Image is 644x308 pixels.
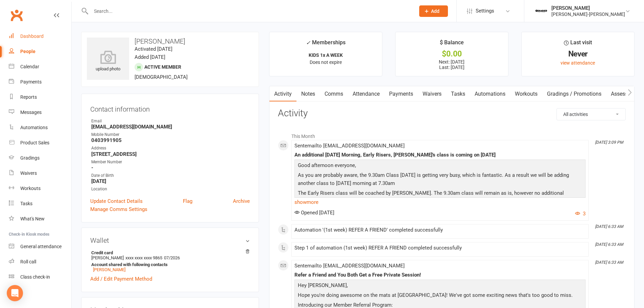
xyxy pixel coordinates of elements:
[9,254,71,269] a: Roll call
[9,269,71,285] a: Class kiosk mode
[89,6,410,16] input: Search...
[595,242,623,247] i: [DATE] 6:33 AM
[87,50,129,73] div: upload photo
[91,151,250,157] strong: [STREET_ADDRESS]
[9,150,71,166] a: Gradings
[20,79,42,85] div: Payments
[87,38,253,45] h3: [PERSON_NAME]
[476,3,494,19] span: Settings
[595,224,623,229] i: [DATE] 6:33 AM
[20,201,32,206] div: Tasks
[294,263,405,269] span: Sent email to [EMAIL_ADDRESS][DOMAIN_NAME]
[135,74,188,80] span: [DEMOGRAPHIC_DATA]
[90,237,250,244] h3: Wallet
[90,275,152,283] a: Add / Edit Payment Method
[294,272,586,278] div: Refer a Friend and You Both Get a Free Private Session!
[470,86,510,102] a: Automations
[9,29,71,44] a: Dashboard
[595,140,623,145] i: [DATE] 3:09 PM
[91,132,250,138] div: Mobile Number
[20,110,42,115] div: Messages
[20,125,48,130] div: Automations
[510,86,542,102] a: Workouts
[20,170,37,176] div: Waivers
[233,197,250,205] a: Archive
[90,205,147,213] a: Manage Comms Settings
[9,196,71,211] a: Tasks
[296,281,584,291] p: Hey [PERSON_NAME],
[8,7,25,24] a: Clubworx
[294,210,334,216] span: Opened [DATE]
[9,211,71,227] a: What's New
[90,103,250,113] h3: Contact information
[20,216,45,221] div: What's New
[402,50,502,57] div: $0.00
[91,124,250,130] strong: [EMAIL_ADDRESS][DOMAIN_NAME]
[306,40,310,46] i: ✓
[9,74,71,90] a: Payments
[20,64,39,69] div: Calendar
[296,86,320,102] a: Notes
[93,267,125,272] a: [PERSON_NAME]
[534,4,548,18] img: thumb_image1722295729.png
[9,105,71,120] a: Messages
[9,239,71,254] a: General attendance kiosk mode
[91,262,246,267] strong: Account shared with following contacts
[20,244,62,249] div: General attendance
[9,120,71,135] a: Automations
[310,60,342,65] span: Does not expire
[294,245,586,251] div: Step 1 of automation (1st week) REFER A FRIEND completed successfully
[91,118,250,124] div: Email
[183,197,192,205] a: Flag
[294,227,586,233] div: Automation '(1st week) REFER A FRIEND' completed successfully
[135,54,165,60] time: Added [DATE]
[294,152,586,158] div: An additional [DATE] Morning, Early Risers, [PERSON_NAME]'s class is coming on [DATE]
[296,171,584,189] p: As you are probably aware, the 9.30am Class [DATE] is getting very busy, which is fantastic. As a...
[384,86,418,102] a: Payments
[560,60,595,66] a: view attendance
[20,186,41,191] div: Workouts
[419,5,448,17] button: Add
[20,274,50,280] div: Class check-in
[91,145,250,151] div: Address
[9,135,71,150] a: Product Sales
[125,255,162,260] span: xxxx xxxx xxxx 9865
[296,291,584,301] p: Hope you're doing awesome on the mats at [GEOGRAPHIC_DATA]! We've got some exciting news that's t...
[306,38,345,51] div: Memberships
[402,59,502,70] p: Next: [DATE] Last: [DATE]
[90,197,143,205] a: Update Contact Details
[91,172,250,179] div: Date of Birth
[20,33,44,39] div: Dashboard
[91,250,246,255] strong: Credit card
[528,50,628,57] div: Never
[20,140,49,145] div: Product Sales
[91,137,250,143] strong: 0403991905
[575,210,586,218] button: 3
[9,181,71,196] a: Workouts
[418,86,446,102] a: Waivers
[9,90,71,105] a: Reports
[91,186,250,192] div: Location
[542,86,606,102] a: Gradings / Promotions
[294,197,586,207] a: show more
[446,86,470,102] a: Tasks
[9,59,71,74] a: Calendar
[91,159,250,165] div: Member Number
[296,189,584,207] p: The Early Risers class will be coached by [PERSON_NAME]. The 9.30am class will remain as is, howe...
[135,46,172,52] time: Activated [DATE]
[278,108,626,119] h3: Activity
[431,8,439,14] span: Add
[20,49,35,54] div: People
[20,155,40,161] div: Gradings
[91,165,250,171] strong: -
[9,166,71,181] a: Waivers
[91,178,250,184] strong: [DATE]
[296,161,584,171] p: Good afternoon everyone,
[309,52,343,58] strong: KIDS 1x A WEEK
[564,38,592,50] div: Last visit
[20,259,36,264] div: Roll call
[20,94,37,100] div: Reports
[440,38,464,50] div: $ Balance
[9,44,71,59] a: People
[278,129,626,140] li: This Month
